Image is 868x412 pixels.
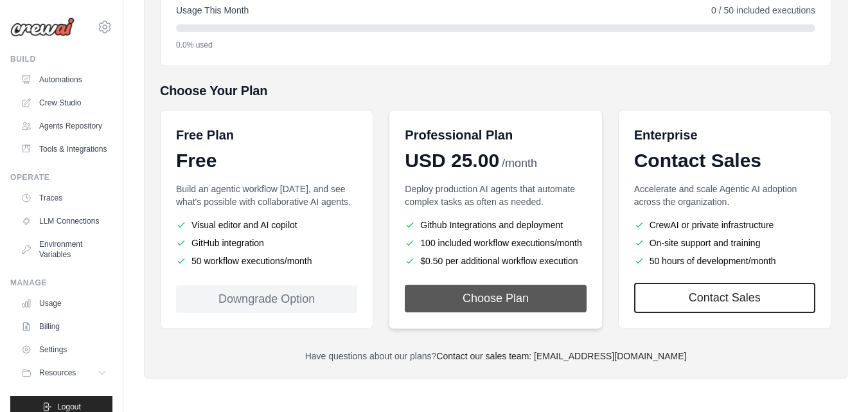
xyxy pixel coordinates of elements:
[160,82,831,100] h5: Choose Your Plan
[15,293,112,314] a: Usage
[405,219,586,231] li: Github Integrations and deployment
[634,183,815,208] p: Accelerate and scale Agentic AI adoption across the organization.
[176,126,234,144] h6: Free Plan
[15,188,112,208] a: Traces
[711,4,815,17] span: 0 / 50 included executions
[57,402,81,412] span: Logout
[15,69,112,90] a: Automations
[405,255,586,267] li: $0.50 per additional workflow execution
[634,149,815,172] div: Contact Sales
[176,149,357,172] div: Free
[634,219,815,231] li: CrewAI or private infrastructure
[176,285,357,313] div: Downgrade Option
[10,172,112,183] div: Operate
[10,17,75,37] img: Logo
[15,93,112,113] a: Crew Studio
[405,149,499,172] span: USD 25.00
[634,283,815,313] a: Contact Sales
[10,278,112,288] div: Manage
[405,285,586,312] button: Choose Plan
[15,339,112,360] a: Settings
[436,351,686,361] a: Contact our sales team: [EMAIL_ADDRESS][DOMAIN_NAME]
[39,368,76,378] span: Resources
[15,316,112,337] a: Billing
[634,255,815,267] li: 50 hours of development/month
[15,363,112,383] button: Resources
[502,155,537,172] span: /month
[176,183,357,208] p: Build an agentic workflow [DATE], and see what's possible with collaborative AI agents.
[15,116,112,136] a: Agents Repository
[176,4,249,17] span: Usage This Month
[15,211,112,231] a: LLM Connections
[160,350,831,363] p: Have questions about our plans?
[15,139,112,159] a: Tools & Integrations
[405,237,586,249] li: 100 included workflow executions/month
[176,237,357,249] li: GitHub integration
[176,40,213,50] span: 0.0% used
[405,183,586,208] p: Deploy production AI agents that automate complex tasks as often as needed.
[634,126,815,144] h6: Enterprise
[634,237,815,249] li: On-site support and training
[405,126,513,144] h6: Professional Plan
[10,54,112,64] div: Build
[176,255,357,267] li: 50 workflow executions/month
[15,234,112,265] a: Environment Variables
[176,219,357,231] li: Visual editor and AI copilot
